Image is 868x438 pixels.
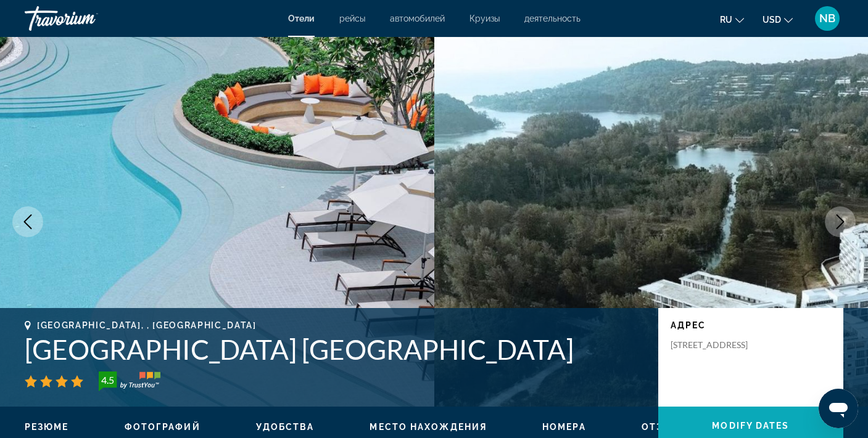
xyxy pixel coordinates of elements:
a: Круизы [469,14,500,23]
a: автомобилей [390,14,445,23]
button: Фотографий [125,421,200,432]
p: адрес [671,320,831,330]
button: Место нахождения [370,421,487,432]
a: деятельность [524,14,581,23]
div: 4.5 [95,373,120,387]
span: NB [819,12,835,25]
h1: [GEOGRAPHIC_DATA] [GEOGRAPHIC_DATA] [25,333,646,365]
button: Резюме [25,421,69,432]
button: Previous image [12,206,43,237]
span: Резюме [25,422,69,432]
button: User Menu [811,6,843,31]
span: Отзывы [642,422,689,432]
button: Next image [825,206,856,237]
span: Удобства [256,422,315,432]
span: Фотографий [125,422,200,432]
button: Удобства [256,421,315,432]
span: USD [763,15,781,25]
button: Change currency [763,10,793,28]
span: Номера [542,422,586,432]
iframe: Кнопка запуска окна обмена сообщениями [819,389,858,428]
span: [GEOGRAPHIC_DATA], , [GEOGRAPHIC_DATA] [37,320,257,330]
img: TrustYou guest rating badge [99,371,160,391]
button: Номера [542,421,586,432]
span: Место нахождения [370,422,487,432]
span: Modify Dates [712,421,789,431]
a: Отели [288,14,315,23]
p: [STREET_ADDRESS] [671,339,769,351]
a: рейсы [339,14,365,23]
button: Change language [720,10,744,28]
a: Travorium [25,2,148,34]
button: Отзывы [642,421,689,432]
span: ru [720,15,732,25]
